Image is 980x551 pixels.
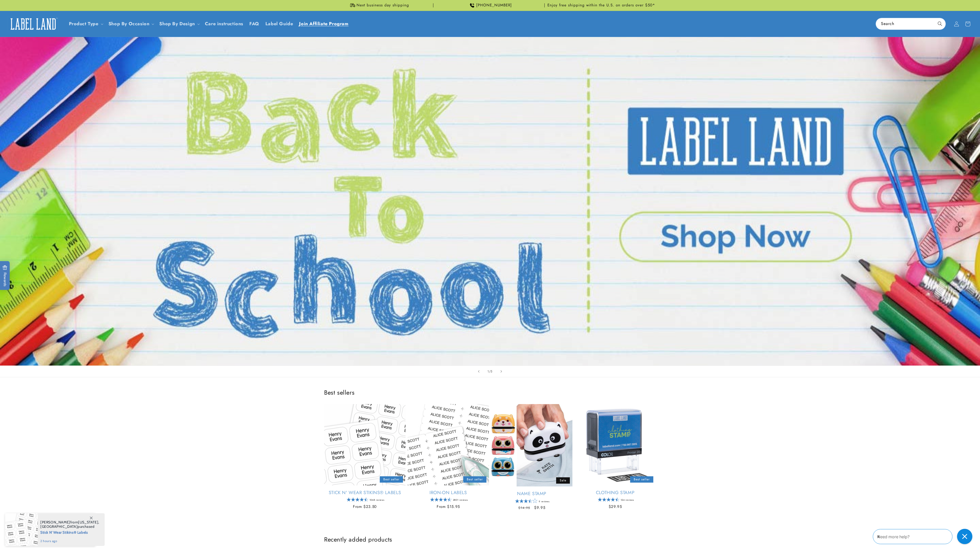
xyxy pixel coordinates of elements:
[408,490,489,496] a: Iron-On Labels
[262,18,296,30] a: Label Guide
[108,21,150,27] span: Shop By Occasion
[873,527,975,546] iframe: Gorgias Floating Chat
[324,389,656,396] h2: Best sellers
[357,3,409,8] span: Next business day shipping
[491,369,493,374] span: 5
[40,520,99,529] span: from , purchased
[159,20,195,27] a: Shop By Design
[40,539,99,543] span: 2 hours ago
[6,14,61,34] a: Label Land
[265,21,293,27] span: Label Guide
[324,404,656,515] ul: Slider
[105,18,156,30] summary: Shop By Occasion
[3,265,7,286] span: Rewards
[205,21,243,27] span: Care instructions
[40,520,70,524] span: [PERSON_NAME]
[249,21,259,27] span: FAQ
[296,18,351,30] a: Join Affiliate Program
[246,18,262,30] a: FAQ
[496,366,507,377] button: Next slide
[934,18,946,29] button: Search
[69,20,99,27] a: Product Type
[78,520,98,524] span: [US_STATE]
[40,524,78,529] span: [GEOGRAPHIC_DATA]
[489,369,491,374] span: /
[473,366,484,377] button: Previous slide
[574,490,656,496] a: Clothing Stamp
[299,21,348,27] span: Join Affiliate Program
[487,369,489,374] span: 1
[66,18,105,30] summary: Product Type
[547,3,655,8] span: Enjoy free shipping within the U.S. on orders over $50*
[40,529,99,535] span: Stick N' Wear Stikins® Labels
[8,16,59,32] img: Label Land
[156,18,202,30] summary: Shop By Design
[324,490,406,496] a: Stick N' Wear Stikins® Labels
[476,3,512,8] span: [PHONE_NUMBER]
[324,535,656,543] h2: Recently added products
[491,491,572,497] a: Name Stamp
[202,18,246,30] a: Care instructions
